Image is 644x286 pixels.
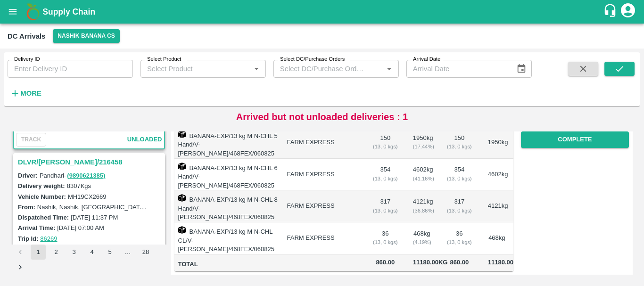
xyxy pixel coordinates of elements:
[280,190,365,222] td: FARM EXPRESS
[42,5,603,18] a: Supply Chain
[20,90,41,97] strong: More
[174,159,280,191] td: BANANA-EXP/13 kg M N-CHL 6 Hand/V-[PERSON_NAME]/468FEX/060825
[67,172,105,179] a: (9890621385)
[603,3,619,20] div: customer-support
[18,204,35,211] label: From:
[446,142,473,151] div: ( 13, 0 kgs)
[619,2,636,22] div: account of current user
[236,110,408,124] p: Arrived but not unloaded deliveries : 1
[365,190,405,222] td: 317
[373,206,398,215] div: ( 13, 0 kgs)
[53,29,120,43] button: Select DC
[413,174,431,183] div: ( 41.16 %)
[66,245,82,260] button: Go to page 3
[14,56,40,63] label: Delivery ID
[480,127,513,159] td: 1950 kg
[18,182,65,189] label: Delivery weight:
[8,60,133,78] input: Enter Delivery ID
[120,248,135,257] div: …
[365,159,405,191] td: 354
[68,193,107,200] label: MH19CX2669
[57,224,104,231] label: [DATE] 07:00 AM
[84,245,99,260] button: Go to page 4
[13,260,28,275] button: Go to next page
[373,174,398,183] div: ( 13, 0 kgs)
[365,222,405,254] td: 36
[250,63,263,75] button: Open
[18,224,55,231] label: Arrival Time:
[40,235,57,242] a: 86269
[178,131,186,138] img: box
[438,190,480,222] td: 317
[37,203,280,211] label: Nashik, Nashik, [GEOGRAPHIC_DATA], [GEOGRAPHIC_DATA], [GEOGRAPHIC_DATA]
[178,163,186,170] img: box
[413,206,431,215] div: ( 36.86 %)
[413,259,448,266] span: 11180.00 Kg
[102,245,117,260] button: Go to page 5
[446,174,473,183] div: ( 13, 0 kgs)
[2,1,24,23] button: open drawer
[405,127,438,159] td: 1950 kg
[406,60,509,78] input: Arrival Date
[365,127,405,159] td: 150
[373,142,398,151] div: ( 13, 0 kgs)
[147,56,181,63] label: Select Product
[438,222,480,254] td: 36
[383,63,395,75] button: Open
[143,63,248,75] input: Select Product
[373,257,398,268] span: 860.00
[438,159,480,191] td: 354
[174,190,280,222] td: BANANA-EXP/13 kg M N-CHL 8 Hand/V-[PERSON_NAME]/468FEX/060825
[18,235,38,242] label: Trip Id:
[40,172,106,179] span: Pandhari -
[446,238,473,246] div: ( 13, 0 kgs)
[178,259,280,270] span: Total
[413,142,431,151] div: ( 17.44 %)
[18,172,38,179] label: Driver:
[488,259,523,266] span: 11180.00 Kg
[178,226,186,234] img: box
[480,190,513,222] td: 4121 kg
[138,245,153,260] button: Go to page 28
[127,134,162,145] span: unloaded
[413,238,431,246] div: ( 4.19 %)
[174,127,280,159] td: BANANA-EXP/13 kg M N-CHL 5 Hand/V-[PERSON_NAME]/468FEX/060825
[480,159,513,191] td: 4602 kg
[521,131,629,148] button: Complete
[18,156,163,168] h3: DLVR/[PERSON_NAME]/216458
[373,238,398,246] div: ( 13, 0 kgs)
[18,193,66,200] label: Vehicle Number:
[18,214,69,221] label: Dispatched Time:
[413,56,440,63] label: Arrival Date
[280,56,345,63] label: Select DC/Purchase Orders
[405,222,438,254] td: 468 kg
[11,245,167,275] nav: pagination navigation
[405,159,438,191] td: 4602 kg
[8,30,45,42] div: DC Arrivals
[24,2,42,21] img: logo
[49,245,64,260] button: Go to page 2
[67,182,91,189] label: 8307 Kgs
[405,190,438,222] td: 4121 kg
[446,206,473,215] div: ( 13, 0 kgs)
[276,63,368,75] input: Select DC/Purchase Orders
[31,245,46,260] button: page 1
[280,127,365,159] td: FARM EXPRESS
[174,222,280,254] td: BANANA-EXP/13 kg M N-CHL CL/V-[PERSON_NAME]/468FEX/060825
[280,222,365,254] td: FARM EXPRESS
[480,222,513,254] td: 468 kg
[280,159,365,191] td: FARM EXPRESS
[178,194,186,202] img: box
[42,7,95,16] b: Supply Chain
[438,127,480,159] td: 150
[512,60,530,78] button: Choose date
[8,85,44,101] button: More
[71,214,118,221] label: [DATE] 11:37 PM
[446,257,473,268] span: 860.00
